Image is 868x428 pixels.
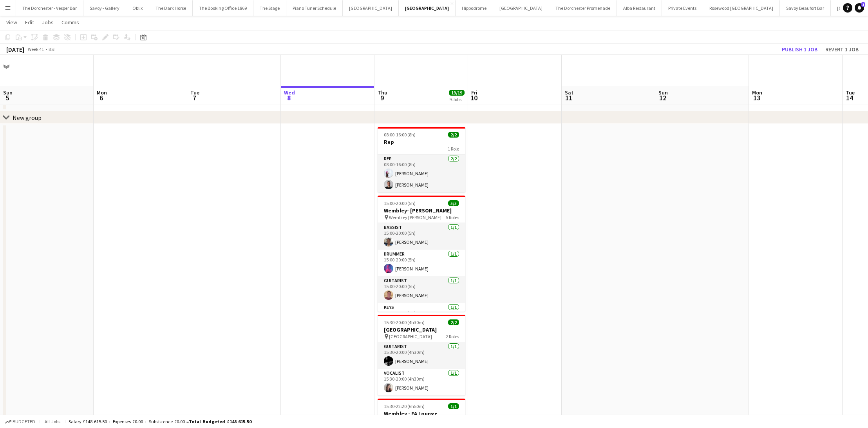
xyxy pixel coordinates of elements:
app-card-role: Drummer1/115:00-20:00 (5h)[PERSON_NAME] [378,250,465,276]
span: 1 [861,2,865,7]
span: Sat [565,89,573,96]
span: 2/2 [448,319,459,325]
h3: [GEOGRAPHIC_DATA] [378,326,465,333]
span: Sun [3,89,13,96]
span: 13 [751,93,762,102]
span: 6 [96,93,107,102]
button: Piano Tuner Schedule [286,0,343,16]
app-card-role: Guitarist1/115:30-20:00 (4h30m)[PERSON_NAME] [378,342,465,369]
span: 9 [376,93,387,102]
h3: Wembley- [PERSON_NAME] [378,207,465,214]
button: [GEOGRAPHIC_DATA] [343,0,399,16]
a: Comms [58,17,82,27]
button: The Stage [253,0,286,16]
app-card-role: Bassist1/115:00-20:00 (5h)[PERSON_NAME] [378,223,465,250]
span: 1 Role [448,146,459,152]
span: 14 [844,93,855,102]
app-job-card: 15:00-20:00 (5h)5/5Wembley- [PERSON_NAME] Wembley [PERSON_NAME]5 RolesBassist1/115:00-20:00 (5h)[... [378,196,465,312]
span: 7 [189,93,199,102]
span: 11 [564,93,573,102]
h3: Rep [378,138,465,145]
span: 5 [2,93,13,102]
span: 5/5 [448,200,459,206]
span: Budgeted [13,419,35,424]
span: 2 Roles [446,334,459,339]
app-card-role: Guitarist1/115:00-20:00 (5h)[PERSON_NAME] [378,276,465,303]
button: Publish 1 job [779,44,821,54]
button: The Dorchester Promenade [549,0,617,16]
a: 1 [855,3,864,13]
app-card-role: Rep2/208:00-16:00 (8h)[PERSON_NAME][PERSON_NAME] [378,154,465,192]
button: The Booking Office 1869 [193,0,253,16]
button: The Dark Horse [149,0,193,16]
app-card-role: Vocalist1/115:30-20:00 (4h30m)[PERSON_NAME] [378,369,465,395]
button: Alba Restaurant [617,0,662,16]
button: Budgeted [4,417,36,426]
span: Comms [61,19,79,26]
span: Mon [97,89,107,96]
div: New group [13,114,42,122]
button: The Dorchester - Vesper Bar [16,0,83,16]
span: 5 Roles [446,214,459,220]
span: Thu [378,89,387,96]
span: Tue [846,89,855,96]
span: 08:00-16:00 (8h) [384,132,416,138]
span: 15:00-20:00 (5h) [384,200,416,206]
app-job-card: 15:30-20:00 (4h30m)2/2[GEOGRAPHIC_DATA] [GEOGRAPHIC_DATA]2 RolesGuitarist1/115:30-20:00 (4h30m)[P... [378,315,465,395]
span: 8 [283,93,295,102]
button: Rosewood [GEOGRAPHIC_DATA] [703,0,780,16]
span: 10 [470,93,477,102]
button: Revert 1 job [822,44,862,54]
div: BST [49,46,56,52]
button: Private Events [662,0,703,16]
span: All jobs [43,419,62,424]
app-job-card: 08:00-16:00 (8h)2/2Rep1 RoleRep2/208:00-16:00 (8h)[PERSON_NAME][PERSON_NAME] [378,127,465,192]
app-card-role: Keys1/115:00-20:00 (5h) [378,303,465,330]
button: Savoy - Gallery [83,0,126,16]
span: 19/19 [449,90,465,96]
a: View [3,17,20,27]
button: Hippodrome [456,0,493,16]
div: 9 Jobs [449,96,464,102]
button: Oblix [126,0,149,16]
span: Week 41 [26,46,45,52]
button: [GEOGRAPHIC_DATA] [399,0,456,16]
span: 2/2 [448,132,459,138]
span: 15:30-20:00 (4h30m) [384,319,425,325]
div: [DATE] [6,45,24,53]
span: Edit [25,19,34,26]
span: Total Budgeted £148 615.50 [189,419,251,424]
div: Salary £148 615.50 + Expenses £0.00 + Subsistence £0.00 = [69,419,251,424]
span: Tue [190,89,199,96]
a: Edit [22,17,37,27]
span: Wembley [PERSON_NAME] [389,214,441,220]
h3: Wembley - FA Lounge [378,410,465,417]
button: [GEOGRAPHIC_DATA] [493,0,549,16]
span: 12 [657,93,668,102]
span: [GEOGRAPHIC_DATA] [389,334,432,339]
span: View [6,19,17,26]
span: Mon [752,89,762,96]
a: Jobs [39,17,57,27]
span: Sun [658,89,668,96]
button: Savoy Beaufort Bar [780,0,831,16]
span: Wed [284,89,295,96]
span: 15:30-22:20 (6h50m) [384,403,425,409]
span: Fri [471,89,477,96]
span: Jobs [42,19,54,26]
span: 1/1 [448,403,459,409]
